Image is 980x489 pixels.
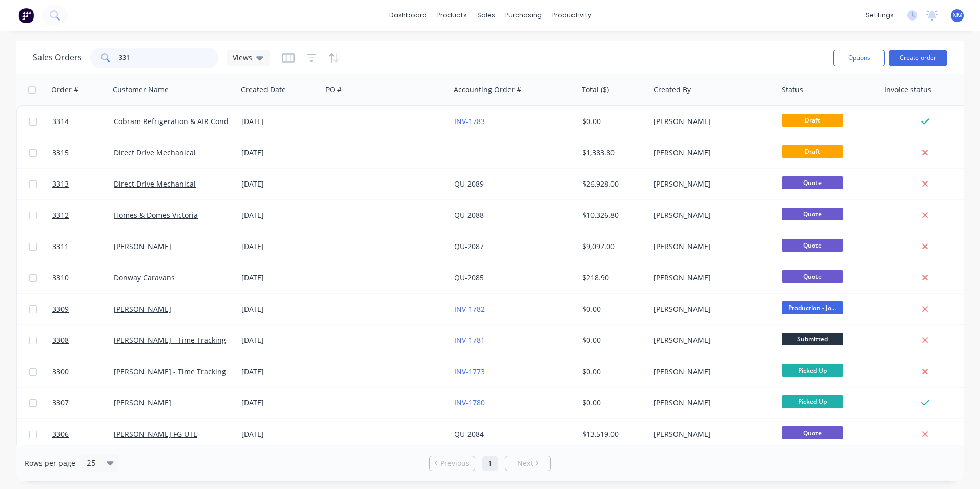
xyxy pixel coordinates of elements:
a: Previous page [430,458,475,468]
div: products [432,8,472,23]
div: [DATE] [241,398,318,408]
input: Search... [119,48,219,68]
span: 3308 [52,335,69,345]
div: [PERSON_NAME] [654,210,767,220]
span: Quote [782,426,843,439]
a: QU-2084 [454,429,484,439]
div: [DATE] [241,429,318,439]
span: Next [517,458,533,468]
a: Homes & Domes Victoria [114,210,198,220]
div: [DATE] [241,148,318,158]
span: Quote [782,239,843,252]
div: [PERSON_NAME] [654,148,767,158]
span: Draft [782,114,843,127]
span: Picked Up [782,395,843,408]
span: 3306 [52,429,69,439]
div: settings [861,8,899,23]
div: Order # [51,85,78,95]
span: 3310 [52,273,69,283]
span: Views [233,52,252,63]
span: 3315 [52,148,69,158]
div: $0.00 [582,304,643,314]
div: Invoice status [884,85,931,95]
a: INV-1773 [454,366,485,376]
a: Cobram Refrigeration & AIR Conditioning [114,116,255,126]
span: Quote [782,176,843,189]
span: Quote [782,208,843,220]
span: 3307 [52,398,69,408]
div: $1,383.80 [582,148,643,158]
div: $0.00 [582,398,643,408]
a: QU-2085 [454,273,484,282]
div: [DATE] [241,179,318,189]
div: $0.00 [582,335,643,345]
div: [PERSON_NAME] [654,116,767,127]
a: Page 1 is your current page [482,456,498,471]
span: 3300 [52,366,69,377]
div: $26,928.00 [582,179,643,189]
a: [PERSON_NAME] [114,241,171,251]
div: [PERSON_NAME] [654,429,767,439]
span: NM [952,11,963,20]
div: [DATE] [241,116,318,127]
div: $10,326.80 [582,210,643,220]
a: QU-2088 [454,210,484,220]
a: QU-2089 [454,179,484,189]
ul: Pagination [425,456,555,471]
div: [PERSON_NAME] [654,398,767,408]
a: 3311 [52,231,114,262]
a: 3314 [52,106,114,137]
div: $0.00 [582,116,643,127]
a: 3312 [52,200,114,231]
a: Direct Drive Mechanical [114,148,196,157]
a: Next page [505,458,550,468]
span: Production - Jo... [782,301,843,314]
span: 3311 [52,241,69,252]
div: [DATE] [241,241,318,252]
div: [DATE] [241,304,318,314]
div: purchasing [500,8,547,23]
button: Options [833,50,885,66]
a: 3300 [52,356,114,387]
span: Submitted [782,333,843,345]
span: 3312 [52,210,69,220]
div: [PERSON_NAME] [654,273,767,283]
img: Factory [18,8,34,23]
span: Draft [782,145,843,158]
a: 3309 [52,294,114,324]
span: 3309 [52,304,69,314]
button: Create order [889,50,947,66]
a: INV-1782 [454,304,485,314]
div: [DATE] [241,335,318,345]
a: INV-1780 [454,398,485,407]
div: [DATE] [241,210,318,220]
div: $0.00 [582,366,643,377]
a: 3308 [52,325,114,356]
div: [PERSON_NAME] [654,304,767,314]
div: [PERSON_NAME] [654,335,767,345]
div: productivity [547,8,597,23]
div: Created By [654,85,691,95]
div: PO # [325,85,342,95]
a: [PERSON_NAME] [114,398,171,407]
a: [PERSON_NAME] FG UTE [114,429,197,439]
a: 3310 [52,262,114,293]
div: Total ($) [582,85,609,95]
a: QU-2087 [454,241,484,251]
div: Created Date [241,85,286,95]
div: [DATE] [241,366,318,377]
div: [PERSON_NAME] [654,241,767,252]
div: $218.90 [582,273,643,283]
a: 3315 [52,137,114,168]
a: INV-1783 [454,116,485,126]
div: $13,519.00 [582,429,643,439]
h1: Sales Orders [33,53,82,63]
div: sales [472,8,500,23]
a: [PERSON_NAME] - Time Tracking [114,335,226,345]
a: [PERSON_NAME] [114,304,171,314]
div: [DATE] [241,273,318,283]
span: Rows per page [25,458,75,468]
a: INV-1781 [454,335,485,345]
div: [PERSON_NAME] [654,366,767,377]
a: 3307 [52,388,114,418]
